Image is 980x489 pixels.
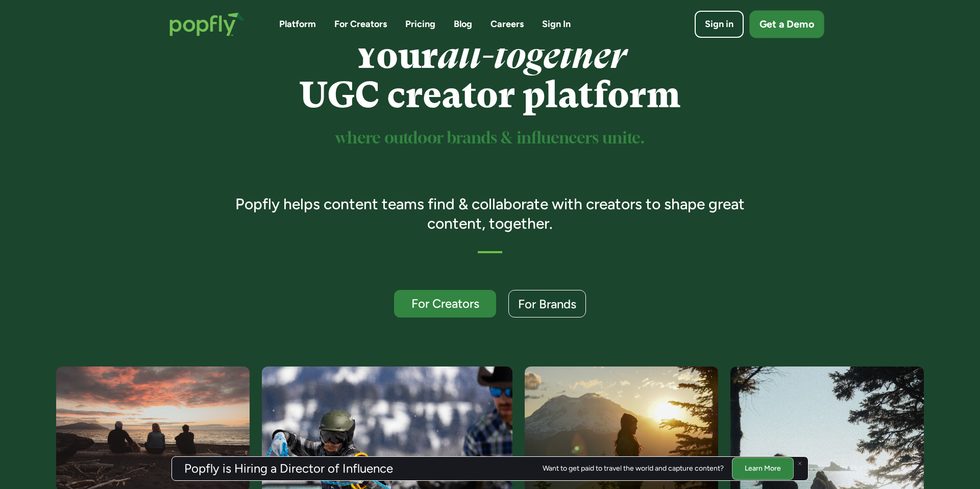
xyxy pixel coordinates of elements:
sup: where outdoor brands & influencers unite. [335,131,645,146]
a: Sign in [695,11,744,38]
div: For Creators [403,297,487,310]
a: Learn More [732,457,794,479]
a: Careers [491,18,524,31]
h3: Popfly helps content teams find & collaborate with creators to shape great content, together. [221,194,759,233]
a: Sign In [542,18,571,31]
h1: Your UGC creator platform [221,36,759,115]
a: home [159,2,255,46]
a: Blog [454,18,472,31]
a: For Creators [394,290,496,317]
div: For Brands [518,298,576,310]
a: Pricing [405,18,435,31]
a: Get a Demo [749,10,824,38]
a: For Creators [334,18,387,31]
div: Sign in [705,18,733,31]
h3: Popfly is Hiring a Director of Influence [184,462,393,475]
div: Want to get paid to travel the world and capture content? [543,464,724,473]
a: For Brands [508,290,586,317]
div: Get a Demo [759,17,814,32]
em: all-together [438,35,626,77]
a: Platform [279,18,316,31]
